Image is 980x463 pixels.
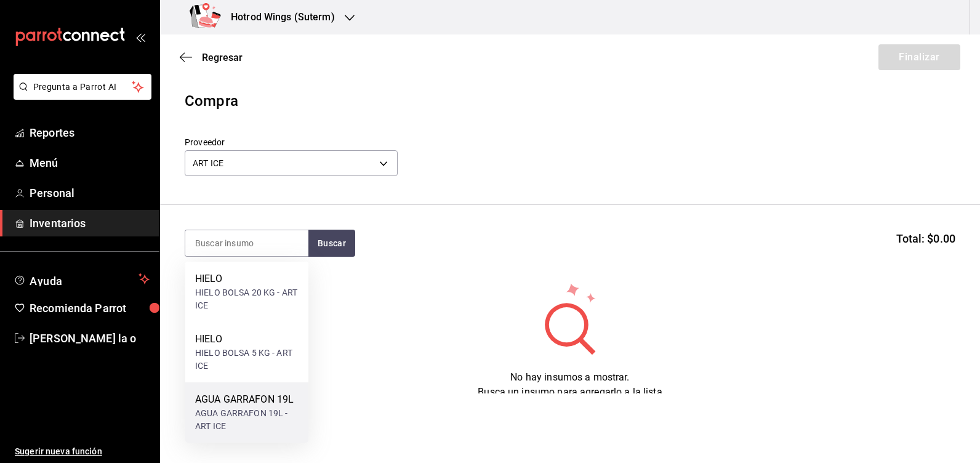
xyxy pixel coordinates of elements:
[185,90,955,112] div: Compra
[30,272,134,286] span: Ayuda
[135,32,145,42] button: open_drawer_menu
[15,445,150,458] span: Sugerir nueva función
[185,150,398,176] div: ART ICE
[195,332,299,347] div: HIELO
[9,89,151,102] a: Pregunta a Parrot AI
[195,347,299,372] div: HIELO BOLSA 5 KG - ART ICE
[30,185,150,201] span: Personal
[195,286,299,312] div: HIELO BOLSA 20 KG - ART ICE
[221,10,335,25] h3: Hotrod Wings (Suterm)
[30,330,150,347] span: [PERSON_NAME] la o
[185,138,398,147] label: Proveedor
[896,230,955,247] span: Total: $0.00
[202,52,243,63] span: Regresar
[30,124,150,141] span: Reportes
[30,155,150,171] span: Menú
[195,272,299,286] div: HIELO
[30,215,150,231] span: Inventarios
[308,230,355,257] button: Buscar
[195,407,299,433] div: AGUA GARRAFON 19L - ART ICE
[30,300,150,316] span: Recomienda Parrot
[14,74,151,100] button: Pregunta a Parrot AI
[180,52,243,63] button: Regresar
[33,81,132,94] span: Pregunta a Parrot AI
[195,392,299,407] div: AGUA GARRAFON 19L
[478,371,662,398] span: No hay insumos a mostrar. Busca un insumo para agregarlo a la lista
[185,230,308,256] input: Buscar insumo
